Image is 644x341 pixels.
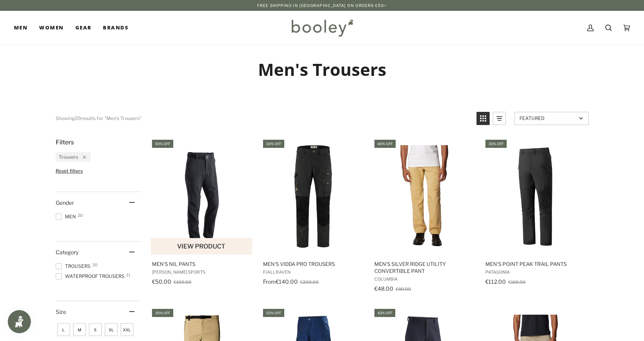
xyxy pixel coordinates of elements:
[56,139,74,146] span: Filters
[276,278,298,285] span: €140.00
[59,154,78,160] span: Trousers
[485,260,586,267] span: Men's Point Peak Trail Pants
[374,140,396,148] div: 40% off
[151,139,253,295] a: Men's Nil Pants
[89,323,102,336] span: Size: S
[152,140,173,148] div: 50% off
[121,323,133,336] span: Size: XXL
[263,278,276,285] span: From
[514,112,589,125] a: Sort options
[56,59,589,80] h1: Men's Trousers
[263,260,363,267] span: Men's Vidda Pro Trousers
[151,145,253,248] img: Maier Sports Men's Nil Pants Black - Booley Galway
[39,24,63,32] span: Women
[374,309,395,317] div: 42% off
[126,273,130,277] span: 11
[174,279,191,285] span: €100.00
[56,112,142,125] div: Showing results for "Men's Trousers"
[56,308,66,315] span: Size
[105,323,118,336] span: Size: XL
[152,309,173,317] div: 30% off
[92,263,97,267] span: 20
[263,140,284,148] div: 30% off
[152,269,252,275] span: [PERSON_NAME] Sports
[78,154,86,160] div: Remove filter: Trousers
[485,140,507,148] div: 30% off
[103,24,128,32] span: Brands
[263,309,284,317] div: 50% off
[374,285,393,292] span: €48.00
[493,112,506,125] a: View list mode
[300,279,319,285] span: €200.00
[8,310,31,333] iframe: Button to open loyalty program pop-up
[484,145,587,248] img: Patagonia Men's Point Peak Trail Pants Black - Booley Galway
[73,323,86,336] span: Size: M
[374,276,475,282] span: Columbia
[373,139,476,295] a: Men's Silver Ridge Utility Convertible Pant
[373,145,476,248] img: Columbia Men's Silver Ridge Utility Convertible Pant Light Camel - Booley Galway
[56,199,74,206] span: Gender
[14,11,33,45] a: Men
[75,24,92,32] span: Gear
[374,260,475,274] span: Men's Silver Ridge Utility Convertible Pant
[56,249,79,255] span: Category
[56,213,78,220] span: Men
[57,323,70,336] span: Size: L
[56,263,93,270] span: Trousers
[263,269,363,275] span: Fjallraven
[97,11,134,45] a: Brands
[519,115,576,121] span: Featured
[485,278,506,285] span: €112.00
[78,213,83,217] span: 20
[70,11,97,45] a: Gear
[151,238,253,255] button: View product
[14,24,27,32] span: Men
[508,279,526,285] span: €160.00
[262,145,364,248] img: Fjallraven Men's Vidda Pro Trousers Dark Grey / Black - Booley Galway
[262,139,364,295] a: Men's Vidda Pro Trousers
[477,112,490,125] a: View grid mode
[56,273,127,280] span: Waterproof Trousers
[56,168,83,174] span: Reset filters
[56,168,141,174] li: Reset filters
[484,139,587,295] a: Men's Point Peak Trail Pants
[257,2,387,9] p: Free Shipping in [GEOGRAPHIC_DATA] on Orders €50+
[288,17,356,39] img: Booley
[33,11,69,45] a: Women
[152,260,252,267] span: Men's Nil Pants
[75,115,80,121] b: 20
[152,278,171,285] span: €50.00
[485,269,586,275] span: Patagonia
[396,286,411,292] span: €80.00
